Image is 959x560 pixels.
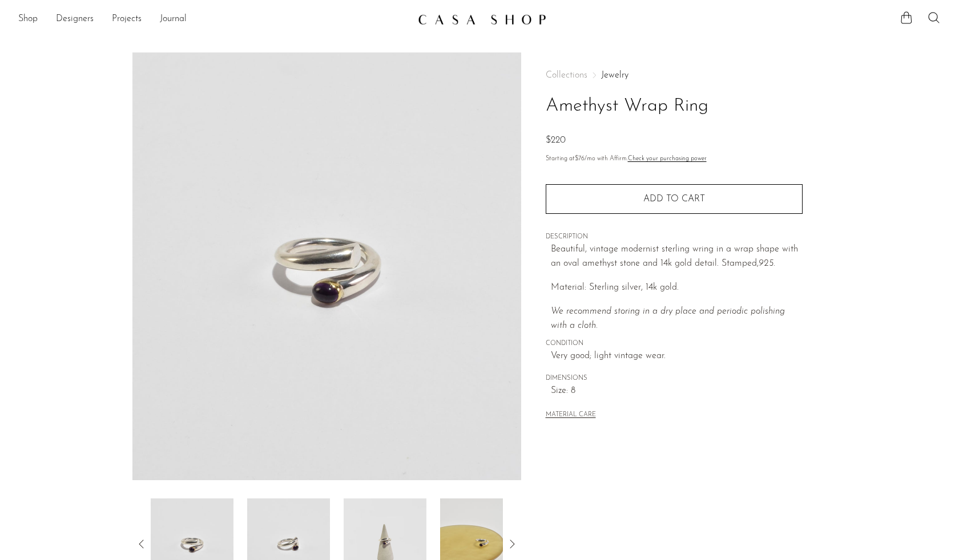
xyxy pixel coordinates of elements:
span: Collections [546,71,587,80]
span: Very good; light vintage wear. [551,349,803,364]
span: $76 [575,156,585,162]
span: CONDITION [546,339,803,349]
a: Shop [18,12,38,27]
p: Material: Sterling silver, 14k gold. [551,281,803,295]
i: We recommend storing in a dry place and periodic polishing with a cloth. [551,307,785,331]
ul: NEW HEADER MENU [18,10,409,29]
nav: Desktop navigation [18,10,409,29]
span: Size: 8 [551,384,803,399]
p: Starting at /mo with Affirm. [546,154,803,164]
span: DESCRIPTION [546,232,803,242]
span: $220 [546,136,566,145]
a: Designers [56,12,94,27]
a: Journal [160,12,187,27]
a: Jewelry [601,71,628,80]
a: Projects [112,12,142,27]
nav: Breadcrumbs [546,71,803,80]
h1: Amethyst Wrap Ring [546,92,803,121]
p: Beautiful, vintage modernist sterling wring in a wrap shape with an oval amethyst stone and 14k g... [551,242,803,271]
em: 925. [759,259,775,268]
button: MATERIAL CARE [546,411,596,420]
button: Add to cart [546,184,803,214]
span: DIMENSIONS [546,374,803,384]
img: Amethyst Wrap Ring [132,52,521,480]
a: Check your purchasing power - Learn more about Affirm Financing (opens in modal) [628,156,707,162]
span: Add to cart [643,194,705,205]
